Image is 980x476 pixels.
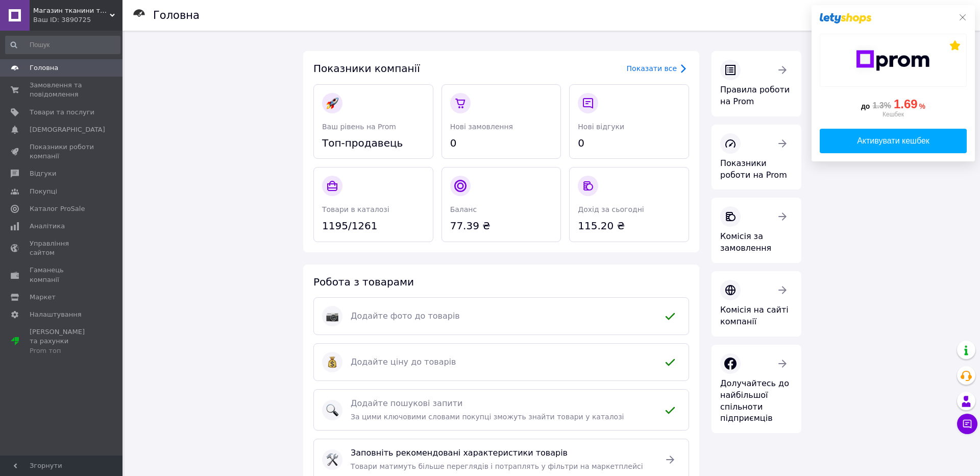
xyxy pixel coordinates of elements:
[712,125,801,190] a: Показники роботи на Prom
[30,239,94,257] span: Управління сайтом
[450,136,553,151] span: 0
[578,205,644,213] span: Дохід за сьогодні
[322,205,389,213] span: Товари в каталозі
[627,63,677,74] div: Показати все
[450,219,553,233] span: 77.39 ₴
[720,378,789,423] span: Долучайтесь до найбільшої спільноти підприємців
[712,271,801,337] a: Комісія на сайті компанії
[720,85,790,106] span: Правила роботи на Prom
[578,219,680,233] span: 115.20 ₴
[313,389,689,431] a: :mag:Додайте пошукові запитиЗа цими ключовими словами покупці зможуть знайти товари у каталозі
[322,136,425,151] span: Топ-продавець
[351,462,643,470] span: Товари матимуть більше переглядів і потраплять у фільтри на маркетплейсі
[30,222,65,231] span: Аналітика
[30,327,94,355] span: [PERSON_NAME] та рахунки
[322,219,425,233] span: 1195/1261
[450,123,513,131] span: Нові замовлення
[322,123,396,131] span: Ваш рівень на Prom
[30,81,94,99] span: Замовлення та повідомлення
[313,343,689,381] a: :moneybag:Додайте ціну до товарів
[30,346,94,355] div: Prom топ
[450,205,477,213] span: Баланс
[30,310,82,319] span: Налаштування
[33,15,122,25] div: Ваш ID: 3890725
[313,62,420,75] span: Показники компанії
[33,6,110,15] span: Магазин тканини та фурнітури "Креатив"
[578,123,624,131] span: Нові відгуки
[720,231,771,253] span: Комісія за замовлення
[712,51,801,116] a: Правила роботи на Prom
[313,276,414,288] span: Робота з товарами
[5,36,120,54] input: Пошук
[313,297,689,335] a: :camera:Додайте фото до товарів
[712,198,801,263] a: Комісія за замовлення
[627,62,689,75] a: Показати все
[351,398,652,410] span: Додайте пошукові запити
[30,63,58,73] span: Головна
[153,9,200,21] h1: Головна
[326,454,338,466] img: :hammer_and_wrench:
[957,414,977,434] button: Чат з покупцем
[326,310,338,322] img: :camera:
[326,404,338,416] img: :mag:
[30,293,56,302] span: Маркет
[326,97,338,109] img: :rocket:
[712,345,801,433] a: Долучайтесь до найбільшої спільноти підприємців
[351,311,652,322] span: Додайте фото до товарів
[30,125,105,134] span: [DEMOGRAPHIC_DATA]
[578,136,680,151] span: 0
[720,158,787,180] span: Показники роботи на Prom
[351,447,652,459] span: Заповніть рекомендовані характеристики товарів
[326,356,338,368] img: :moneybag:
[30,187,57,196] span: Покупці
[30,204,85,213] span: Каталог ProSale
[30,142,94,161] span: Показники роботи компанії
[351,413,624,421] span: За цими ключовими словами покупці зможуть знайти товари у каталозі
[720,305,789,326] span: Комісія на сайті компанії
[351,356,652,368] span: Додайте ціну до товарів
[30,169,56,178] span: Відгуки
[30,108,94,117] span: Товари та послуги
[30,266,94,284] span: Гаманець компанії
